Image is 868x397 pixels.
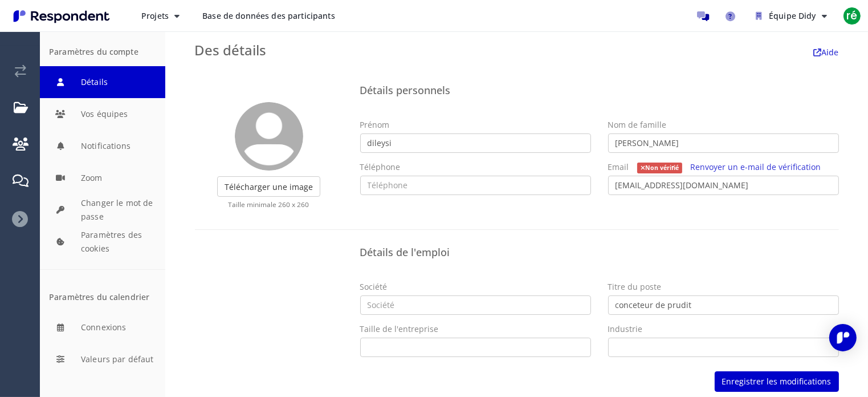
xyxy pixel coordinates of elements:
font: Projets [141,10,169,21]
font: Taille de l'entreprise [360,323,439,334]
font: Détails personnels [360,83,451,97]
font: Paramètres du compte [49,46,138,57]
font: Email [608,161,629,172]
input: Prénom [360,133,591,153]
font: Aide [822,47,839,58]
button: Connexions [40,311,165,343]
input: Société [360,295,591,315]
input: Email [608,176,839,195]
button: Notifications [40,130,165,162]
button: Paramètres des cookies [40,226,165,258]
font: Société [360,281,388,292]
font: Enregistrer les modifications [722,376,832,387]
button: Détails [40,66,165,98]
a: Message aux participants [692,5,715,27]
font: Équipe Didy [769,10,816,21]
button: Projets [132,6,189,26]
font: Titre du poste [608,281,662,292]
font: Détails de l'emploi [360,245,450,259]
img: Respondentia [9,7,114,26]
font: Télécharger une image [225,181,313,192]
font: Des détails [195,40,267,59]
img: user_avatar_128.png [235,102,303,171]
a: Renvoyer un e-mail de vérification [690,161,821,172]
input: Téléphone [360,176,591,195]
button: Équipe Didy [747,6,836,26]
font: Taille minimale 260 x 260 [229,200,309,209]
font: Non vérifié [645,164,679,172]
button: Enregistrer les modifications [715,371,839,392]
a: Aide [814,47,839,58]
button: ré [841,6,863,26]
font: Téléphone [360,161,401,172]
font: Paramètres du calendrier [49,291,149,302]
font: Industrie [608,323,643,334]
a: Aide et soutien [719,5,742,27]
button: Zoom [40,162,165,194]
input: Titre du poste [608,295,839,315]
button: Changer le mot de passe [40,194,165,226]
font: ré [846,8,857,23]
button: Vos équipes [40,98,165,130]
font: Prénom [360,119,390,130]
a: Base de données des participants [193,6,344,26]
div: Ouvrez Intercom Messenger [829,324,857,351]
font: Base de données des participants [202,10,335,21]
font: Nom de famille [608,119,667,130]
button: Valeurs par défaut [40,343,165,375]
input: Nom de famille [608,133,839,153]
